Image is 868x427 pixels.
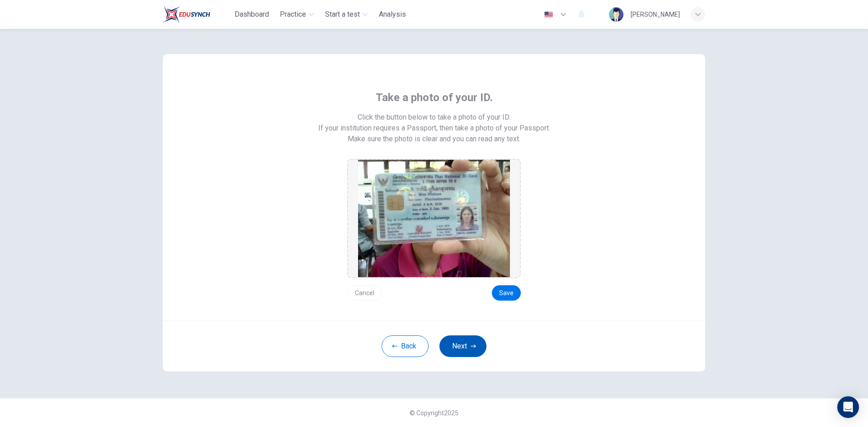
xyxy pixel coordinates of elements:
[492,285,521,301] button: Save
[321,6,372,23] button: Start a test
[609,7,623,22] img: Profile picture
[358,160,510,277] img: preview screemshot
[439,335,486,357] button: Next
[231,6,273,23] button: Dashboard
[280,9,306,20] span: Practice
[375,6,410,23] button: Analysis
[163,5,210,23] img: Train Test logo
[325,9,360,20] span: Start a test
[348,134,520,144] span: Make sure the photo is clear and you can read any text.
[276,6,318,23] button: Practice
[631,9,680,20] div: [PERSON_NAME]
[837,396,859,418] div: Open Intercom Messenger
[543,11,554,18] img: en
[235,9,269,20] span: Dashboard
[318,112,550,134] span: Click the button below to take a photo of your ID. If your institution requires a Passport, then ...
[382,335,429,357] button: Back
[376,90,493,105] span: Take a photo of your ID.
[410,409,458,417] span: © Copyright 2025
[347,285,382,301] button: Cancel
[163,5,231,23] a: Train Test logo
[379,9,406,20] span: Analysis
